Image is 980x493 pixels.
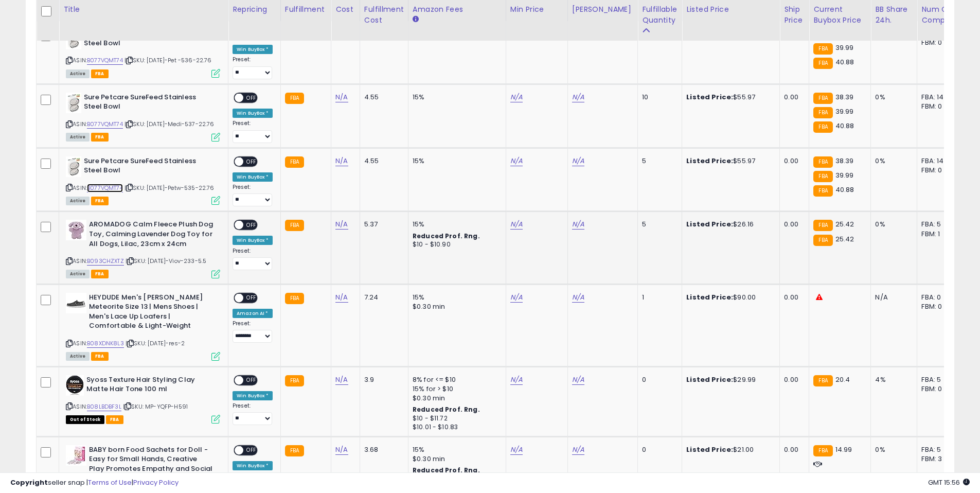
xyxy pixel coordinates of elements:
b: Listed Price: [686,445,733,454]
a: N/A [572,156,584,166]
div: $90.00 [686,293,772,302]
a: N/A [335,92,348,102]
div: FBM: 1 [921,230,955,239]
small: FBA [813,185,832,197]
span: FBA [91,133,109,142]
div: FBM: 0 [921,102,955,111]
div: ASIN: [66,220,220,277]
div: seller snap | | [10,478,179,488]
small: FBA [813,235,832,246]
div: 3.68 [364,445,400,454]
div: 7.24 [364,293,400,302]
small: FBA [813,93,832,104]
div: 0.00 [784,220,801,229]
a: B093CHZXTZ [87,257,124,266]
div: Preset: [233,56,273,79]
span: OFF [243,376,260,384]
div: Repricing [233,4,276,15]
div: 4.55 [364,93,400,102]
small: FBA [285,93,304,104]
b: Syoss Texture Hair Styling Clay Matte Hair Tone 100 ml [86,375,211,397]
span: All listings currently available for purchase on Amazon [66,133,90,142]
div: 1 [642,293,674,302]
b: Sure Petcare SureFeed Stainless Steel Bowl [84,93,209,114]
span: 40.88 [835,57,854,67]
div: $55.97 [686,156,772,166]
a: N/A [510,445,523,455]
div: Win BuyBox * [233,236,273,245]
div: 0% [875,445,909,454]
small: FBA [813,375,832,386]
span: 40.88 [835,121,854,131]
small: FBA [285,220,304,231]
div: Win BuyBox * [233,461,273,470]
div: Win BuyBox * [233,109,273,118]
img: 41V1UJLV0vL._SL40_.jpg [66,375,84,396]
div: 0.00 [784,293,801,302]
a: N/A [510,292,523,303]
span: 40.88 [835,185,854,195]
div: 5 [642,156,674,166]
div: 0 [642,445,674,454]
div: FBA: 5 [921,445,955,454]
span: OFF [243,221,260,230]
a: B077VQMT74 [87,184,123,192]
span: OFF [243,293,260,302]
div: Preset: [233,184,273,207]
div: Amazon Fees [413,4,502,15]
span: | SKU: [DATE]-res-2 [126,339,185,347]
div: $10.01 - $10.83 [413,423,498,432]
b: Sure Petcare SureFeed Stainless Steel Bowl [84,156,209,178]
div: 0.00 [784,93,801,102]
a: B08LBDBF3L [87,402,121,411]
div: 15% [413,93,498,102]
b: Reduced Prof. Rng. [413,405,480,414]
span: 38.39 [835,92,854,102]
a: N/A [335,445,348,455]
div: $26.16 [686,220,772,229]
small: FBA [813,58,832,69]
div: FBM: 0 [921,38,955,47]
small: FBA [813,121,832,133]
div: FBA: 0 [921,293,955,302]
div: Win BuyBox * [233,172,273,182]
div: Preset: [233,248,273,271]
div: 10 [642,93,674,102]
small: FBA [813,171,832,182]
div: 3.9 [364,375,400,384]
span: All listings currently available for purchase on Amazon [66,270,90,278]
b: Listed Price: [686,292,733,302]
div: 4.55 [364,156,400,166]
div: 15% [413,156,498,166]
div: 15% [413,293,498,302]
span: FBA [91,352,109,361]
small: Amazon Fees. [413,15,419,24]
a: N/A [572,292,584,303]
div: 0.00 [784,375,801,384]
div: 0 [642,375,674,384]
div: FBA: 5 [921,375,955,384]
div: 5 [642,220,674,229]
span: 39.99 [835,43,854,52]
div: $0.30 min [413,394,498,403]
div: 0% [875,156,909,166]
div: 0% [875,93,909,102]
a: N/A [572,92,584,102]
a: N/A [572,219,584,230]
div: Preset: [233,320,273,343]
a: N/A [335,156,348,166]
div: Title [63,4,224,15]
div: 0% [875,220,909,229]
div: Min Price [510,4,563,15]
a: N/A [572,375,584,385]
span: 14.99 [835,445,852,454]
div: Num of Comp. [921,4,959,26]
div: BB Share 24h. [875,4,913,26]
a: B08XDNK8L3 [87,339,124,348]
a: Terms of Use [88,478,132,487]
div: ASIN: [66,29,220,77]
img: 41dHiiOyLaL._SL40_.jpg [66,156,81,177]
a: N/A [335,375,348,385]
div: Ship Price [784,4,805,26]
div: 0.00 [784,156,801,166]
